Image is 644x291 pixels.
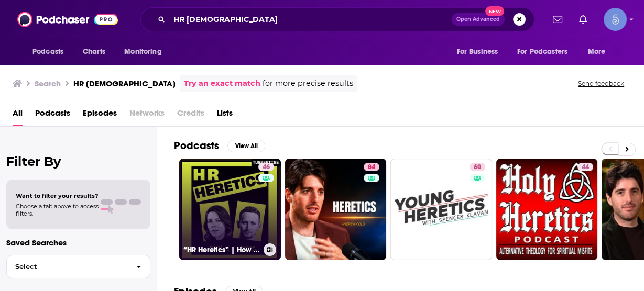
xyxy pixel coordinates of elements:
a: 46 [258,163,274,171]
span: Open Advanced [456,17,500,22]
span: 46 [263,162,270,173]
span: 84 [368,162,375,173]
span: Select [7,263,128,270]
a: 84 [364,163,379,171]
span: Podcasts [32,44,63,59]
a: All [13,105,23,126]
span: Credits [177,105,204,126]
span: Charts [83,44,105,59]
button: open menu [581,42,619,62]
h3: “HR Heretics” | How CPOs, CHROs, Founders, and Boards Build High Performing Companies [183,245,259,254]
h3: Search [35,79,61,88]
h2: Filter By [6,154,150,169]
span: for more precise results [263,77,353,89]
span: Logged in as Spiral5-G1 [604,8,627,31]
span: New [485,6,504,16]
button: Open AdvancedNew [452,13,505,26]
a: Episodes [83,105,117,126]
span: Monitoring [124,44,161,59]
span: Networks [129,105,165,126]
button: Show profile menu [604,8,627,31]
a: Charts [76,42,112,62]
a: 60 [390,159,492,260]
span: For Podcasters [517,44,567,59]
span: 60 [474,162,481,173]
a: Lists [217,105,233,126]
a: Podcasts [35,105,70,126]
span: Want to filter your results? [16,192,99,199]
a: 44 [577,163,593,171]
a: Show notifications dropdown [549,10,566,28]
a: 60 [470,163,485,171]
a: Show notifications dropdown [575,10,591,28]
button: open menu [117,42,175,62]
button: open menu [449,42,511,62]
a: 44 [496,159,598,260]
button: View All [227,140,265,152]
img: Podchaser - Follow, Share and Rate Podcasts [17,9,118,29]
p: Saved Searches [6,238,150,248]
div: Search podcasts, credits, & more... [140,7,534,31]
span: For Business [456,44,498,59]
a: 46“HR Heretics” | How CPOs, CHROs, Founders, and Boards Build High Performing Companies [179,159,281,260]
button: Send feedback [575,79,627,88]
button: open menu [25,42,77,62]
a: 84 [285,159,387,260]
span: 44 [582,162,589,173]
img: User Profile [604,8,627,31]
span: Choose a tab above to access filters. [16,203,99,217]
button: open menu [510,42,583,62]
input: Search podcasts, credits, & more... [169,11,452,28]
h3: HR [DEMOGRAPHIC_DATA] [73,79,176,88]
a: Try an exact match [184,77,260,89]
button: Select [6,255,150,278]
a: PodcastsView All [174,139,265,152]
span: More [588,44,606,59]
h2: Podcasts [174,139,219,152]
